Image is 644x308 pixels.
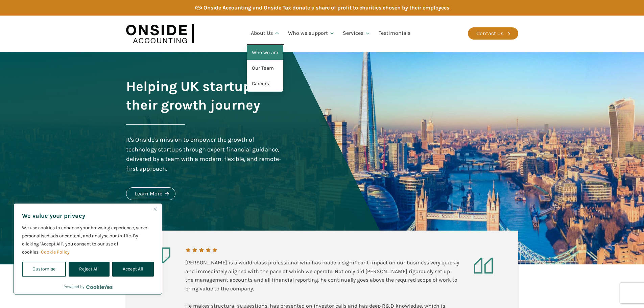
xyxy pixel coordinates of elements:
img: Onside Accounting [126,21,194,47]
div: It's Onside's mission to empower the growth of technology startups through expert financial guida... [126,135,283,174]
div: Learn More [135,189,162,198]
button: Accept All [112,262,154,277]
h1: Helping UK startups on their growth journey [126,77,283,114]
a: Learn More [126,187,175,200]
a: Contact Us [468,27,518,40]
button: Reject All [69,262,109,277]
img: Close [154,208,157,211]
a: Services [339,22,375,45]
a: Visit CookieYes website [86,285,113,289]
div: Contact Us [476,29,503,38]
button: Close [151,205,159,213]
a: Cookie Policy [41,249,70,255]
p: We value your privacy [22,212,154,220]
a: About Us [247,22,284,45]
p: We use cookies to enhance your browsing experience, serve personalised ads or content, and analys... [22,224,154,256]
a: Who we are [247,45,283,61]
div: We value your privacy [14,203,162,294]
div: Powered by [64,283,113,290]
button: Customise [22,262,66,277]
a: Careers [247,76,283,92]
a: Who we support [284,22,339,45]
div: Onside Accounting and Onside Tax donate a share of profit to charities chosen by their employees [204,3,449,12]
a: Testimonials [375,22,414,45]
a: Our Team [247,61,283,76]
